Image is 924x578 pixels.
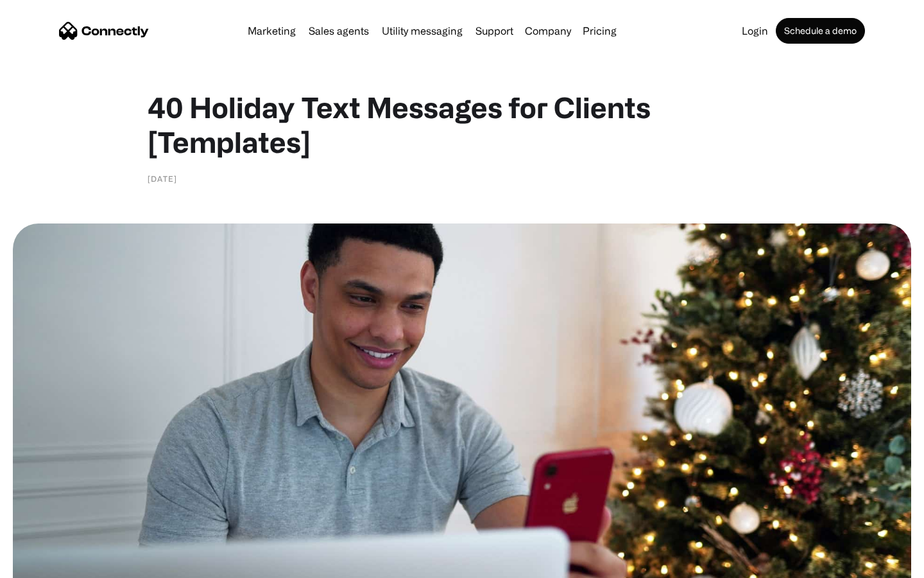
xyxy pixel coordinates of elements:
div: Company [525,22,571,40]
a: Sales agents [304,26,374,36]
a: Pricing [577,26,622,36]
a: Support [470,26,518,36]
a: Marketing [243,26,301,36]
h1: 40 Holiday Text Messages for Clients [Templates] [148,90,776,159]
div: [DATE] [148,172,177,185]
a: Schedule a demo [776,18,865,44]
aside: Language selected: English [13,556,77,574]
a: Login [737,26,773,36]
a: Utility messaging [377,26,468,36]
ul: Language list [26,556,77,574]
